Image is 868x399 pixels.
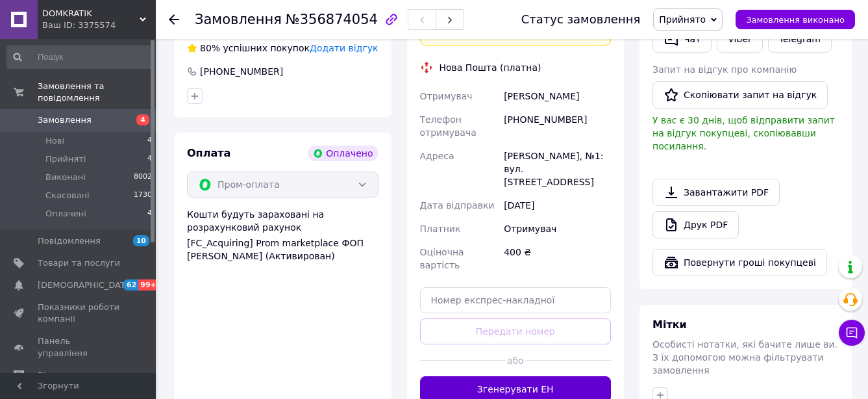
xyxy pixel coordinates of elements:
div: Отримувач [501,217,614,240]
div: [DATE] [501,194,614,217]
div: [PERSON_NAME] [501,84,614,108]
a: Telegram [768,25,832,53]
span: Мітки [652,318,687,331]
button: Чат [652,25,712,53]
span: У вас є 30 днів, щоб відправити запит на відгук покупцеві, скопіювавши посилання. [652,115,835,151]
div: Статус замовлення [521,13,641,26]
span: Особисті нотатки, які бачите лише ви. З їх допомогою можна фільтрувати замовлення [652,339,837,376]
span: 80% [200,43,220,53]
div: [PHONE_NUMBER] [501,108,614,144]
button: Повернути гроші покупцеві [652,249,827,276]
span: або [506,354,525,367]
button: Чат з покупцем [839,320,865,346]
a: Завантажити PDF [652,179,780,206]
span: №356874054 [286,12,378,27]
a: Друк PDF [652,211,739,238]
span: 8002 [134,172,152,183]
span: Отримувач [420,91,473,101]
div: [PHONE_NUMBER] [199,65,284,78]
span: 4 [136,114,149,125]
span: Виконані [45,172,86,183]
span: Замовлення виконано [746,15,845,25]
span: [DEMOGRAPHIC_DATA] [38,279,134,291]
span: Запит на відгук про компанію [652,64,797,75]
span: DOMKRATIK [42,8,140,19]
span: 10 [133,235,149,246]
span: Скасовані [45,190,90,201]
span: Замовлення [38,114,92,126]
span: Додати відгук [310,43,378,53]
span: 1730 [134,190,152,201]
button: Замовлення виконано [736,10,855,29]
span: Прийняті [45,153,86,165]
span: 99+ [138,279,160,290]
div: [PERSON_NAME], №1: вул. [STREET_ADDRESS] [501,144,614,194]
div: [FC_Acquiring] Prom marketplace ФОП [PERSON_NAME] (Активирован) [187,237,378,263]
div: успішних покупок [187,42,310,55]
span: 62 [123,279,138,290]
span: Повідомлення [38,235,101,247]
span: Прийнято [659,14,706,25]
span: Дата відправки [420,200,495,211]
button: Скопіювати запит на відгук [652,81,828,109]
span: Телефон отримувача [420,114,477,138]
span: Замовлення [195,12,282,27]
span: 4 [147,135,152,147]
div: Ваш ID: 3375574 [42,19,156,31]
div: 400 ₴ [501,240,614,277]
div: Нова Пошта (платна) [436,61,545,74]
span: Оплачені [45,208,86,220]
span: Оплата [187,147,230,159]
a: Viber [717,25,762,53]
input: Пошук [6,45,153,69]
span: Платник [420,224,461,234]
span: Адреса [420,151,454,161]
input: Номер експрес-накладної [420,287,612,313]
span: Показники роботи компанії [38,302,120,325]
span: Панель управління [38,335,120,359]
div: Повернутися назад [169,13,179,26]
span: 4 [147,153,152,165]
span: Нові [45,135,64,147]
span: Товари та послуги [38,257,120,269]
span: 4 [147,208,152,220]
div: Кошти будуть зараховані на розрахунковий рахунок [187,208,378,263]
div: Оплачено [308,146,378,161]
span: Оціночна вартість [420,247,464,270]
span: Відгуки [38,370,71,381]
span: Замовлення та повідомлення [38,81,156,104]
